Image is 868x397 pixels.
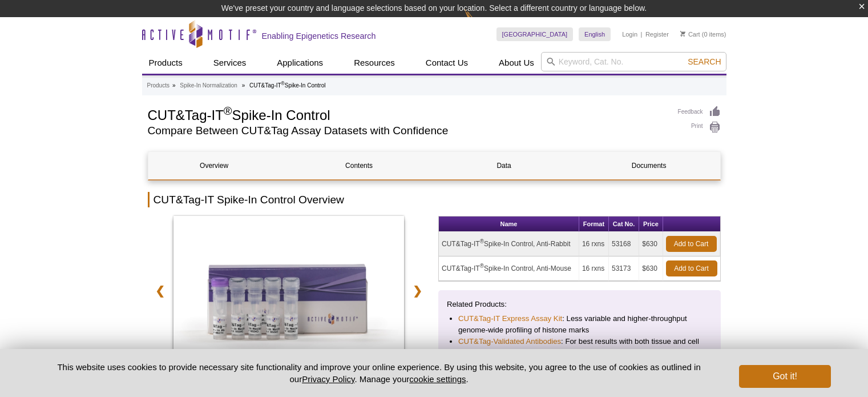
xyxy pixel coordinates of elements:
[492,52,541,74] a: About Us
[666,236,717,252] a: Add to Cart
[579,216,609,232] th: Format
[148,152,280,179] a: Overview
[639,256,663,281] td: $630
[583,152,715,179] a: Documents
[439,256,579,281] td: CUT&Tag-IT Spike-In Control, Anti-Mouse
[641,27,643,41] li: |
[458,336,701,359] li: : For best results with both tissue and cell samples
[270,52,330,74] a: Applications
[173,216,405,370] img: CUT&Tag-IT Spike-In Control, Anti-Rabbit
[409,374,466,384] button: cookie settings
[541,52,726,71] input: Keyword, Cat. No.
[142,52,189,74] a: Products
[242,82,245,89] li: »
[180,81,237,91] a: Spike-In Normalization
[684,57,724,67] button: Search
[579,256,609,281] td: 16 rxns
[458,313,701,336] li: : Less variable and higher-throughput genome-wide profiling of histone marks
[609,232,639,256] td: 53168
[148,106,667,123] h1: CUT&Tag-IT Spike-In Control
[645,30,669,38] a: Register
[439,216,579,232] th: Name
[148,278,172,304] a: ❮
[678,106,721,118] a: Feedback
[207,52,253,74] a: Services
[172,82,176,89] li: »
[302,374,354,384] a: Privacy Policy
[38,361,721,385] p: This website uses cookies to provide necessary site functionality and improve your online experie...
[639,232,663,256] td: $630
[458,336,561,347] a: CUT&Tag-Validated Antibodies
[480,263,484,269] sup: ®
[579,232,609,256] td: 16 rxns
[262,31,376,41] h2: Enabling Epigenetics Research
[680,30,700,38] a: Cart
[680,27,726,41] li: (0 items)
[465,9,495,35] img: Change Here
[678,121,721,134] a: Print
[281,81,285,86] sup: ®
[147,81,169,91] a: Products
[639,216,663,232] th: Price
[496,27,574,41] a: [GEOGRAPHIC_DATA]
[224,105,232,117] sup: ®
[405,278,430,304] a: ❯
[148,192,721,207] h2: CUT&Tag-IT Spike-In Control Overview
[609,256,639,281] td: 53173
[622,30,637,38] a: Login
[458,313,562,324] a: CUT&Tag-IT Express Assay Kit
[447,299,712,310] p: Related Products:
[347,52,402,74] a: Resources
[480,238,484,244] sup: ®
[148,126,667,136] h2: Compare Between CUT&Tag Assay Datasets with Confidence
[666,260,717,276] a: Add to Cart
[680,31,685,37] img: Your Cart
[609,216,639,232] th: Cat No.
[739,365,830,388] button: Got it!
[419,52,475,74] a: Contact Us
[688,57,721,66] span: Search
[439,232,579,256] td: CUT&Tag-IT Spike-In Control, Anti-Rabbit
[293,152,425,179] a: Contents
[173,216,405,374] a: CUT&Tag-IT Spike-In Control, Anti-Mouse
[579,27,611,41] a: English
[438,152,570,179] a: Data
[249,82,325,89] li: CUT&Tag-IT Spike-In Control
